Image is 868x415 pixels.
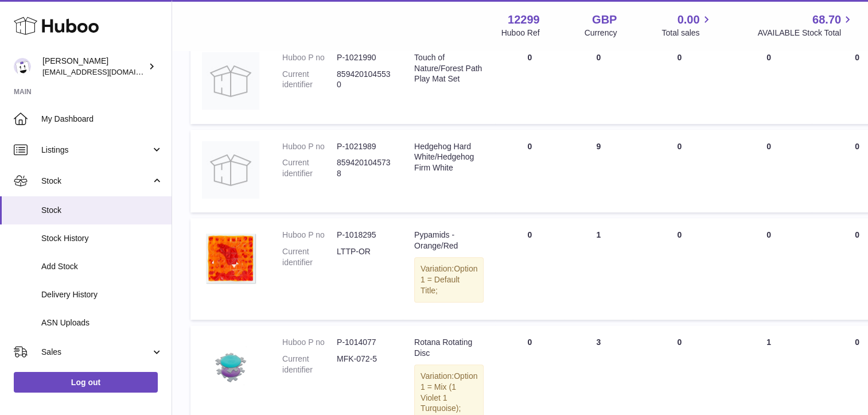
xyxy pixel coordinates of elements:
[282,337,337,348] dt: Huboo P no
[585,28,617,38] div: Currency
[337,52,391,63] dd: P-1021990
[337,141,391,152] dd: P-1021989
[501,28,540,38] div: Huboo Ref
[661,28,713,38] span: Total sales
[41,205,163,216] span: Stock
[41,233,163,244] span: Stock History
[661,12,713,38] a: 0.00 Total sales
[202,337,259,394] img: product image
[564,218,633,319] td: 1
[337,69,391,91] dd: 8594201045530
[421,264,477,295] span: Option 1 = Default Title;
[757,28,854,38] span: AVAILABLE Stock Total
[41,114,163,125] span: My Dashboard
[14,372,158,393] a: Log out
[726,41,812,124] td: 0
[678,12,700,28] span: 0.00
[41,261,163,272] span: Add Stock
[855,230,859,239] span: 0
[282,354,337,375] dt: Current identifier
[855,338,859,347] span: 0
[414,52,484,85] div: Touch of Nature/Forest Path Play Mat Set
[414,230,484,251] div: Pypamids - Orange/Red
[495,218,564,319] td: 0
[495,41,564,124] td: 0
[337,354,391,375] dd: MFK-072-5
[337,230,391,241] dd: P-1018295
[42,56,146,77] div: [PERSON_NAME]
[757,12,854,38] a: 68.70 AVAILABLE Stock Total
[282,52,337,63] dt: Huboo P no
[855,53,859,62] span: 0
[282,230,337,241] dt: Huboo P no
[41,317,163,328] span: ASN Uploads
[14,58,31,75] img: internalAdmin-12299@internal.huboo.com
[202,141,259,199] img: product image
[726,130,812,213] td: 0
[41,176,151,187] span: Stock
[41,145,151,156] span: Listings
[564,130,633,213] td: 9
[202,230,259,287] img: product image
[414,141,484,174] div: Hedgehog Hard White/Hedgehog Firm White
[282,157,337,179] dt: Current identifier
[41,289,163,300] span: Delivery History
[855,142,859,151] span: 0
[812,12,841,28] span: 68.70
[564,41,633,124] td: 0
[414,337,484,359] div: Rotana Rotating Disc
[337,337,391,348] dd: P-1014077
[633,41,726,124] td: 0
[495,130,564,213] td: 0
[414,257,484,302] div: Variation:
[42,67,169,76] span: [EMAIL_ADDRESS][DOMAIN_NAME]
[508,12,540,28] strong: 12299
[592,12,617,28] strong: GBP
[726,218,812,319] td: 0
[633,130,726,213] td: 0
[41,347,151,358] span: Sales
[282,69,337,91] dt: Current identifier
[282,141,337,152] dt: Huboo P no
[337,157,391,179] dd: 8594201045738
[337,246,391,268] dd: LTTP-OR
[633,218,726,319] td: 0
[202,52,259,110] img: product image
[282,246,337,268] dt: Current identifier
